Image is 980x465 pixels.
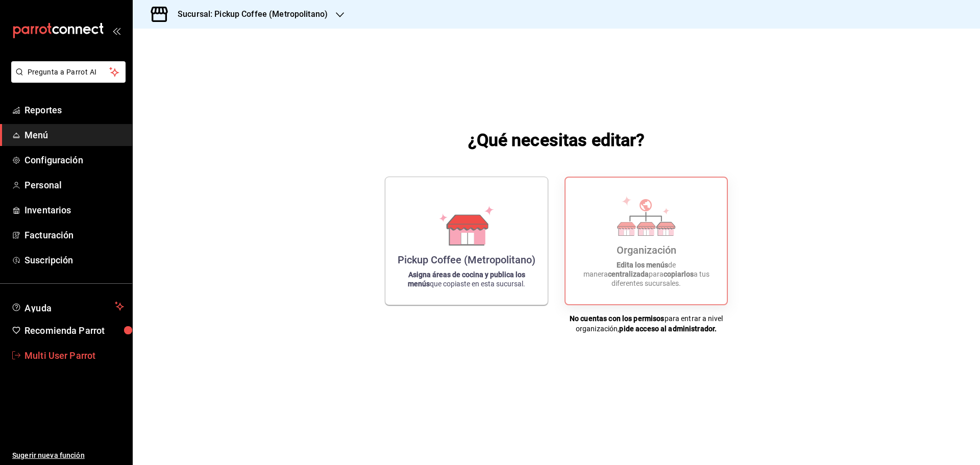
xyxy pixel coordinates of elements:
strong: copiarlos [664,270,694,278]
span: Reportes [24,103,124,117]
div: Organización [617,244,676,256]
a: Pregunta a Parrot AI [7,74,126,85]
strong: Asigna áreas de cocina y publica los menús [408,271,525,288]
h3: Sucursal: Pickup Coffee (Metropolitano) [169,8,328,20]
h1: ¿Qué necesitas editar? [468,128,645,152]
strong: No cuentas con los permisos [570,314,665,323]
span: Personal [24,178,124,192]
span: Multi User Parrot [24,349,124,362]
p: que copiaste en esta sucursal. [398,270,535,288]
button: Pregunta a Parrot AI [11,61,126,83]
p: de manera para a tus diferentes sucursales. [578,260,715,288]
strong: pide acceso al administrador. [619,325,717,333]
div: para entrar a nivel organización, [565,313,728,334]
span: Suscripción [24,253,124,267]
strong: Edita los menús [617,261,668,269]
strong: centralizada [608,270,649,278]
div: Pickup Coffee (Metropolitano) [398,254,535,266]
span: Inventarios [24,203,124,217]
span: Ayuda [24,300,111,312]
span: Configuración [24,153,124,167]
span: Recomienda Parrot [24,324,124,337]
button: open_drawer_menu [112,27,120,35]
span: Facturación [24,228,124,242]
span: Pregunta a Parrot AI [28,67,110,78]
span: Sugerir nueva función [12,450,124,461]
span: Menú [24,128,124,142]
